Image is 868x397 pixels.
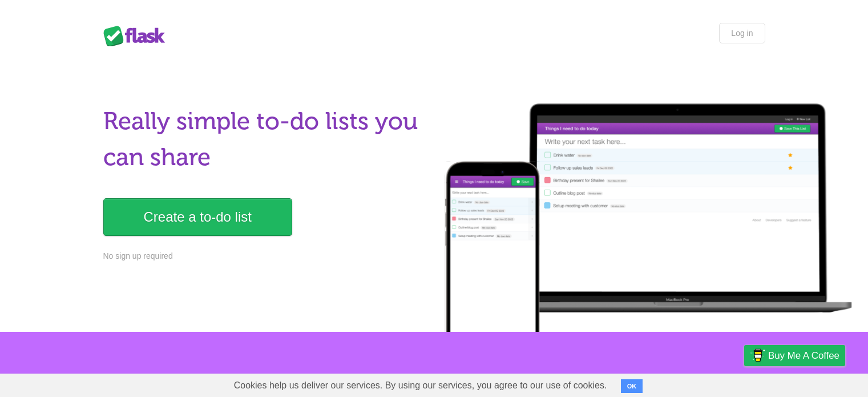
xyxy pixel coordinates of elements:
[103,26,172,46] div: Flask Lists
[719,23,765,43] a: Log in
[621,379,643,393] button: OK
[768,346,839,366] span: Buy me a coffee
[103,250,427,262] p: No sign up required
[744,345,845,366] a: Buy me a coffee
[750,346,765,365] img: Buy me a coffee
[103,198,292,236] a: Create a to-do list
[103,103,427,175] h1: Really simple to-do lists you can share
[223,374,619,397] span: Cookies help us deliver our services. By using our services, you agree to our use of cookies.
